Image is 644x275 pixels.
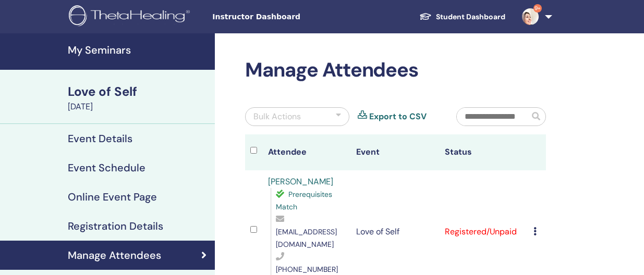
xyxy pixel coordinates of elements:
[276,265,338,274] span: [PHONE_NUMBER]
[68,83,209,101] div: Love of Self
[62,83,215,113] a: Love of Self[DATE]
[369,110,427,123] a: Export to CSV
[419,12,432,21] img: graduation-cap-white.svg
[68,161,145,174] h4: Event Schedule
[68,220,163,232] h4: Registration Details
[440,134,528,170] th: Status
[68,44,209,56] h4: My Seminars
[253,110,301,123] div: Bulk Actions
[276,190,332,211] span: Prerequisites Match
[245,58,546,82] h2: Manage Attendees
[68,191,157,203] h4: Online Event Page
[268,176,333,187] a: [PERSON_NAME]
[69,5,193,29] img: logo.png
[263,134,351,170] th: Attendee
[411,7,514,27] a: Student Dashboard
[212,11,369,22] span: Instructor Dashboard
[276,227,337,249] span: [EMAIL_ADDRESS][DOMAIN_NAME]
[533,4,542,12] span: 9+
[68,249,161,261] h4: Manage Attendees
[68,132,132,145] h4: Event Details
[351,134,440,170] th: Event
[522,8,539,25] img: default.png
[68,101,209,113] div: [DATE]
